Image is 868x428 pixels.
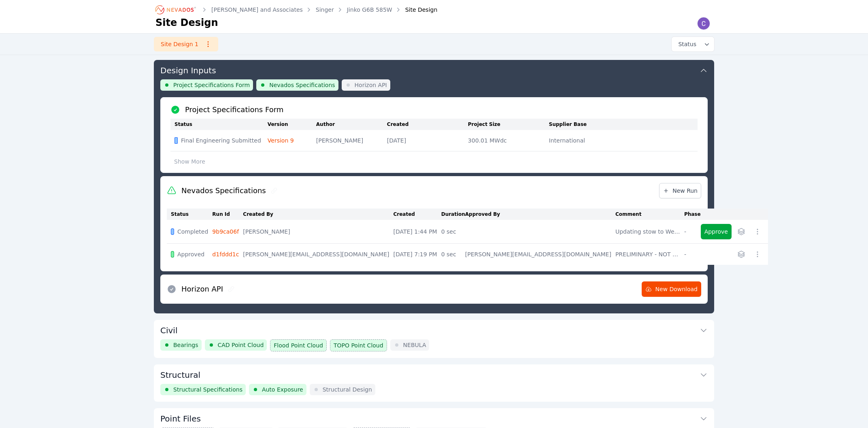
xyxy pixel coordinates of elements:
[403,341,426,349] span: NEBULA
[212,251,239,258] a: d1fddd1c
[672,37,714,51] button: Status
[155,3,437,16] nav: Breadcrumb
[154,320,714,358] div: CivilBearingsCAD Point CloudFlood Point CloudTOPO Point CloudNEBULA
[394,6,438,14] div: Site Design
[615,209,684,220] th: Comment
[160,413,201,424] h3: Point Files
[262,385,303,394] span: Auto Exposure
[316,6,334,14] a: Singer
[323,385,372,394] span: Structural Design
[334,341,383,349] span: TOPO Point Cloud
[154,37,218,51] a: Site Design 1
[212,228,239,235] a: 9b9ca06f
[465,209,615,220] th: Approved By
[173,385,243,394] span: Structural Specifications
[170,154,209,169] button: Show More
[615,250,680,258] div: PRELIMINARY - NOT REVIEWED
[170,119,268,130] th: Status
[387,119,468,130] th: Created
[684,209,701,220] th: Phase
[441,228,461,236] div: 0 sec
[316,130,387,151] td: [PERSON_NAME]
[675,40,696,48] span: Status
[268,119,316,130] th: Version
[181,185,266,196] h2: Nevados Specifications
[154,364,714,402] div: StructuralStructural SpecificationsAuto ExposureStructural Design
[549,130,630,151] td: International
[160,408,708,428] button: Point Files
[701,224,732,239] button: Approve
[441,209,465,220] th: Duration
[663,187,698,195] span: New Run
[347,6,392,14] a: Jinko G6B 585W
[645,285,698,293] span: New Download
[642,281,701,297] a: New Download
[269,81,335,89] span: Nevados Specifications
[393,220,441,244] td: [DATE] 1:44 PM
[393,209,441,220] th: Created
[659,183,701,198] a: New Run
[316,119,387,130] th: Author
[177,228,208,236] span: Completed
[615,228,680,236] div: Updating stow to West, EPSG not working so put in numbers from prelim
[167,209,212,220] th: Status
[274,341,323,349] span: Flood Point Cloud
[355,81,387,89] span: Horizon API
[387,130,468,151] td: [DATE]
[160,60,708,79] button: Design Inputs
[684,244,701,265] td: -
[211,6,303,14] a: [PERSON_NAME] and Associates
[181,283,223,295] h2: Horizon API
[212,209,243,220] th: Run Id
[268,137,294,144] a: Version 9
[218,341,264,349] span: CAD Point Cloud
[160,369,200,381] h3: Structural
[684,220,701,244] td: -
[154,60,714,313] div: Design InputsProject Specifications FormNevados SpecificationsHorizon APIProject Specifications F...
[243,244,393,265] td: [PERSON_NAME][EMAIL_ADDRESS][DOMAIN_NAME]
[549,119,630,130] th: Supplier Base
[468,130,549,151] td: 300.01 MWdc
[160,65,216,76] h3: Design Inputs
[160,325,177,336] h3: Civil
[160,364,708,384] button: Structural
[155,16,218,29] h1: Site Design
[393,244,441,265] td: [DATE] 7:19 PM
[441,250,461,258] div: 0 sec
[465,244,615,265] td: [PERSON_NAME][EMAIL_ADDRESS][DOMAIN_NAME]
[173,341,198,349] span: Bearings
[173,81,250,89] span: Project Specifications Form
[174,136,261,145] div: Final Engineering Submitted
[697,17,710,30] img: Carl Jackson
[185,104,283,115] h2: Project Specifications Form
[468,119,549,130] th: Project Size
[160,320,708,339] button: Civil
[177,250,204,258] span: Approved
[243,209,393,220] th: Created By
[243,220,393,244] td: [PERSON_NAME]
